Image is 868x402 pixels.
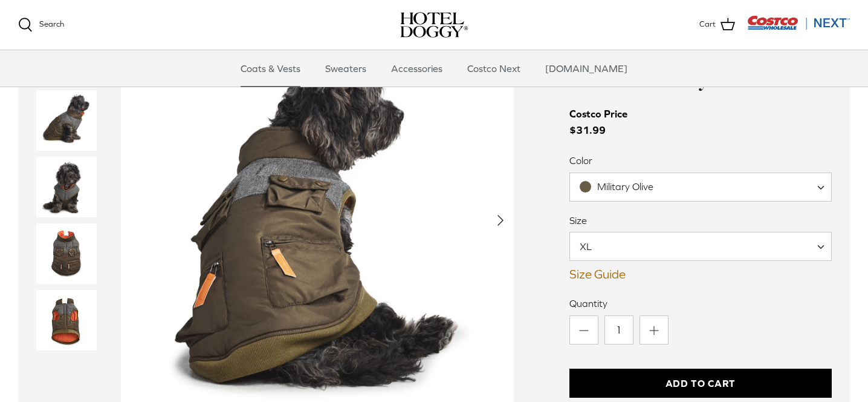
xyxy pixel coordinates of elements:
[569,267,832,282] a: Size Guide
[604,315,633,344] input: Quantity
[569,106,627,122] div: Costco Price
[230,50,311,87] a: Coats & Vests
[569,232,832,261] span: XL
[699,17,735,33] a: Cart
[36,290,97,351] a: Thumbnail Link
[569,214,832,227] label: Size
[699,18,716,31] span: Cart
[534,50,638,87] a: [DOMAIN_NAME]
[39,19,64,28] span: Search
[569,173,832,202] span: Military Olive
[400,12,468,38] a: hoteldoggy.com hoteldoggycom
[487,207,514,234] button: Next
[36,223,97,284] a: Thumbnail Link
[569,297,832,310] label: Quantity
[747,23,850,32] a: Visit Costco Next
[400,12,468,38] img: hoteldoggycom
[314,50,377,87] a: Sweaters
[570,180,678,193] span: Military Olive
[569,369,832,398] button: Add to Cart
[569,154,832,167] label: Color
[597,181,653,192] span: Military Olive
[569,106,640,139] span: $31.99
[18,18,64,32] a: Search
[380,50,453,87] a: Accessories
[36,90,97,151] a: Thumbnail Link
[36,157,97,217] a: Thumbnail Link
[456,50,531,87] a: Costco Next
[747,15,850,30] img: Costco Next
[570,240,616,253] span: XL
